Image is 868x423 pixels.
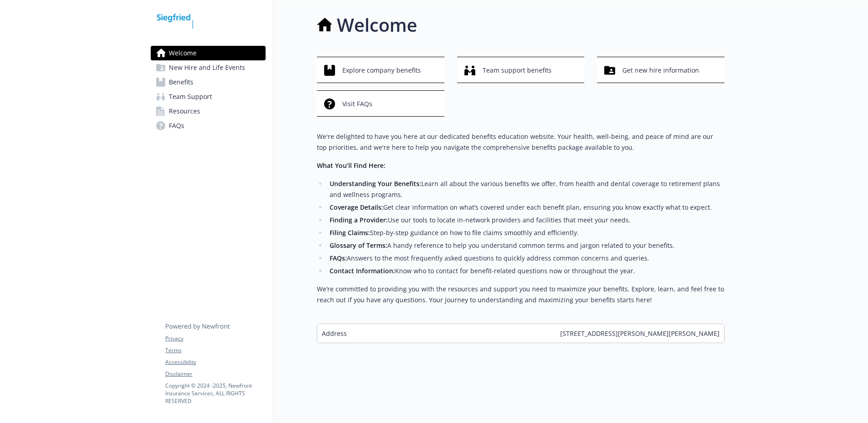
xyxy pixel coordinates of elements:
[165,358,265,366] a: Accessibility
[327,253,725,264] li: Answers to the most frequently asked questions to quickly address common concerns and queries.
[330,254,347,262] strong: FAQs:
[457,57,585,83] button: Team support benefits
[169,118,184,133] span: FAQs
[330,266,395,275] strong: Contact Information:
[342,62,421,79] span: Explore company benefits
[337,11,417,39] h1: Welcome
[330,241,387,250] strong: Glossary of Terms:
[165,346,265,354] a: Terms
[327,240,725,251] li: A handy reference to help you understand common terms and jargon related to your benefits.
[327,266,725,276] li: Know who to contact for benefit-related questions now or throughout the year.
[165,370,265,378] a: Disclaimer
[327,202,725,213] li: Get clear information on what’s covered under each benefit plan, ensuring you know exactly what t...
[151,104,266,118] a: Resources
[151,60,266,75] a: New Hire and Life Events
[622,62,699,79] span: Get new hire information
[330,203,383,211] strong: Coverage Details:
[317,131,725,153] p: We're delighted to have you here at our dedicated benefits education website. Your health, well-b...
[317,284,725,305] p: We’re committed to providing you with the resources and support you need to maximize your benefit...
[165,334,265,343] a: Privacy
[151,46,266,60] a: Welcome
[151,89,266,104] a: Team Support
[330,179,421,188] strong: Understanding Your Benefits:
[169,60,245,75] span: New Hire and Life Events
[327,178,725,200] li: Learn all about the various benefits we offer, from health and dental coverage to retirement plan...
[483,62,552,79] span: Team support benefits
[327,227,725,238] li: Step-by-step guidance on how to file claims smoothly and efficiently.
[330,228,370,237] strong: Filing Claims:
[169,89,212,104] span: Team Support
[169,104,200,118] span: Resources
[560,329,720,338] span: [STREET_ADDRESS][PERSON_NAME][PERSON_NAME]
[330,216,388,224] strong: Finding a Provider:
[151,118,266,133] a: FAQs
[169,46,197,60] span: Welcome
[151,75,266,89] a: Benefits
[317,161,385,170] strong: What You’ll Find Here:
[322,329,347,338] span: Address
[342,95,372,113] span: Visit FAQs
[169,75,193,89] span: Benefits
[165,382,265,405] p: Copyright © 2024 - 2025 , Newfront Insurance Services, ALL RIGHTS RESERVED
[327,215,725,226] li: Use our tools to locate in-network providers and facilities that meet your needs.
[317,90,444,117] button: Visit FAQs
[597,57,725,83] button: Get new hire information
[317,57,444,83] button: Explore company benefits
